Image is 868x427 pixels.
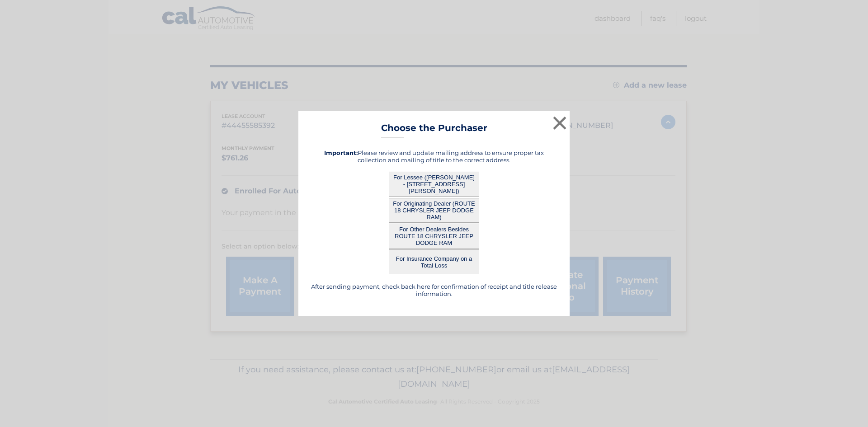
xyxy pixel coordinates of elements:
[324,149,358,156] strong: Important:
[389,249,479,274] button: For Insurance Company on a Total Loss
[310,149,558,164] h5: Please review and update mailing address to ensure proper tax collection and mailing of title to ...
[381,122,487,138] h3: Choose the Purchaser
[551,114,569,132] button: ×
[389,198,479,223] button: For Originating Dealer (ROUTE 18 CHRYSLER JEEP DODGE RAM)
[310,283,558,297] h5: After sending payment, check back here for confirmation of receipt and title release information.
[389,172,479,197] button: For Lessee ([PERSON_NAME] - [STREET_ADDRESS][PERSON_NAME])
[389,224,479,249] button: For Other Dealers Besides ROUTE 18 CHRYSLER JEEP DODGE RAM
